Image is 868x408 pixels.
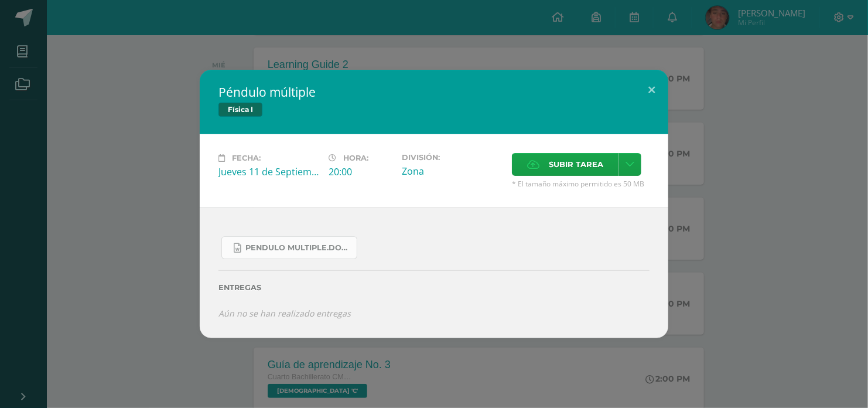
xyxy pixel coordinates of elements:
h2: Péndulo múltiple [218,84,650,100]
span: Subir tarea [549,154,603,175]
span: Hora: [343,154,368,162]
label: División: [402,153,503,162]
span: Fecha: [232,154,261,162]
a: Pendulo multiple.docx [221,236,357,259]
label: Entregas [218,283,650,292]
div: Zona [402,165,503,178]
i: Aún no se han realizado entregas [218,308,351,319]
div: 20:00 [329,165,392,178]
span: Física I [218,103,262,117]
span: * El tamaño máximo permitido es 50 MB [512,179,650,189]
span: Pendulo multiple.docx [245,243,351,253]
div: Jueves 11 de Septiembre [218,165,319,178]
button: Close (Esc) [635,70,668,110]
